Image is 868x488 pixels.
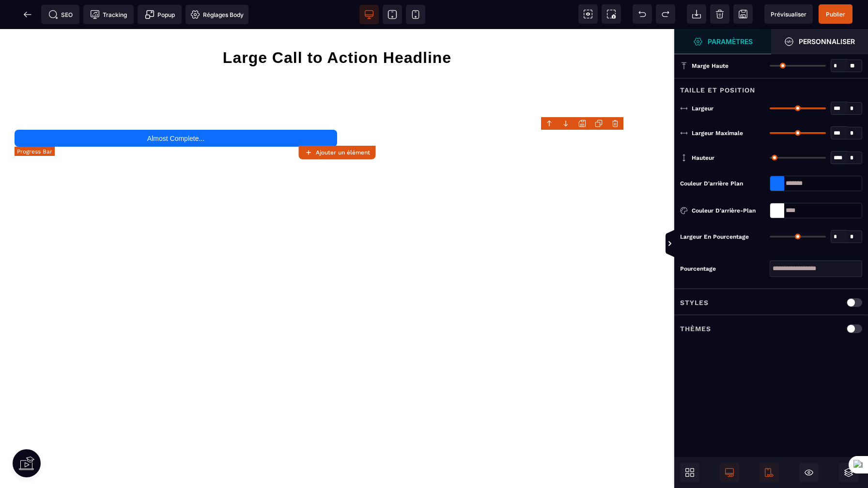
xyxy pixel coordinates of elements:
h1: Large Call to Action Headline [15,15,660,43]
p: Thèmes [680,323,711,335]
span: Ouvrir les blocs [680,463,699,482]
strong: Paramètres [708,38,753,45]
span: Afficher le desktop [720,463,739,482]
span: Ouvrir le gestionnaire de styles [674,29,771,54]
span: Enregistrer [733,4,753,24]
span: Afficher les vues [674,229,684,259]
span: Code de suivi [83,5,134,24]
span: Prévisualiser [771,11,806,18]
button: Ajouter un élément [299,146,376,159]
span: Métadata SEO [41,5,79,24]
span: SEO [48,10,73,19]
span: Masquer le bloc [799,463,819,482]
span: Largeur en pourcentage [680,233,749,241]
span: Rétablir [656,4,675,24]
span: Largeur maximale [692,129,743,137]
span: Créer une alerte modale [138,5,182,24]
span: Voir tablette [383,5,402,24]
span: Importer [687,4,706,24]
strong: Personnaliser [799,38,855,45]
div: Couleur d'arrière plan [680,179,762,188]
span: Défaire [633,4,652,24]
span: Publier [826,11,845,18]
span: Afficher le mobile [759,463,779,482]
span: Nettoyage [710,4,729,24]
div: Taille et position [674,78,868,96]
span: Largeur [692,105,713,112]
span: Réglages Body [190,10,244,19]
span: Capture d'écran [602,4,621,24]
span: Voir bureau [359,5,379,24]
p: Styles [680,297,709,308]
span: Enregistrer le contenu [819,4,852,24]
span: Retour [18,5,37,24]
strong: Ajouter un élément [316,149,370,156]
span: Ouvrir les calques [839,463,858,482]
span: Voir les composants [578,4,598,24]
span: Tracking [90,10,127,19]
span: Ouvrir le gestionnaire de styles [771,29,868,54]
span: Voir mobile [406,5,425,24]
div: Couleur d'arrière-plan [692,206,762,215]
span: Favicon [186,5,248,24]
span: Hauteur [692,154,714,162]
span: Marge haute [692,62,728,70]
div: Pourcentage [680,264,762,274]
span: Aperçu [764,4,813,24]
text: Almost Complete... [147,106,204,113]
span: Popup [145,10,175,19]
